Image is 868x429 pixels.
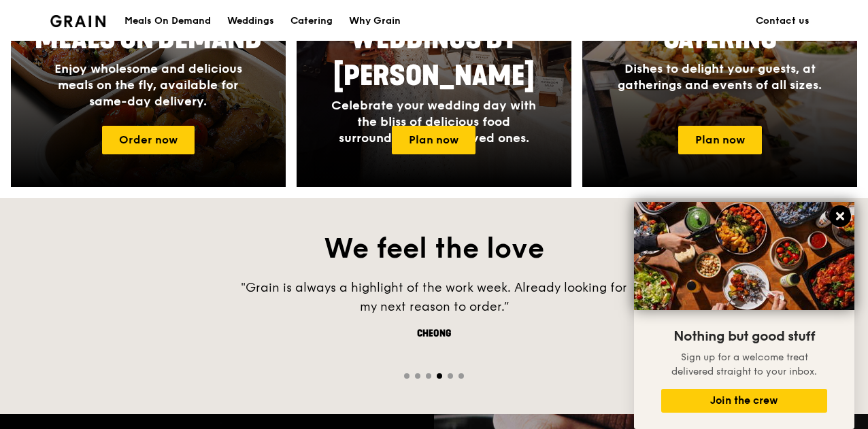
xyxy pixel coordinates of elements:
[404,373,410,379] span: Go to slide 1
[426,373,431,379] span: Go to slide 3
[102,126,195,154] a: Order now
[290,1,333,41] div: Catering
[415,373,420,379] span: Go to slide 2
[673,328,815,345] span: Nothing but good stuff
[50,15,105,27] img: Grain
[227,1,274,41] div: Weddings
[661,389,827,413] button: Join the crew
[54,61,242,109] span: Enjoy wholesome and delicious meals on the fly, available for same-day delivery.
[748,1,818,41] a: Contact us
[634,202,854,310] img: DSC07876-Edit02-Large.jpeg
[282,1,341,41] a: Catering
[437,373,442,379] span: Go to slide 4
[392,126,475,154] a: Plan now
[331,98,536,145] span: Celebrate your wedding day with the bliss of delicious food surrounded by your loved ones.
[230,278,638,316] div: "Grain is always a highlight of the work week. Already looking for my next reason to order.”
[671,351,817,377] span: Sign up for a welcome treat delivered straight to your inbox.
[618,61,822,92] span: Dishes to delight your guests, at gatherings and events of all sizes.
[829,205,851,227] button: Close
[349,1,401,41] div: Why Grain
[448,373,453,379] span: Go to slide 5
[124,1,211,41] div: Meals On Demand
[341,1,409,41] a: Why Grain
[678,126,762,154] a: Plan now
[458,373,464,379] span: Go to slide 6
[219,1,282,41] a: Weddings
[230,327,638,341] div: Cheong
